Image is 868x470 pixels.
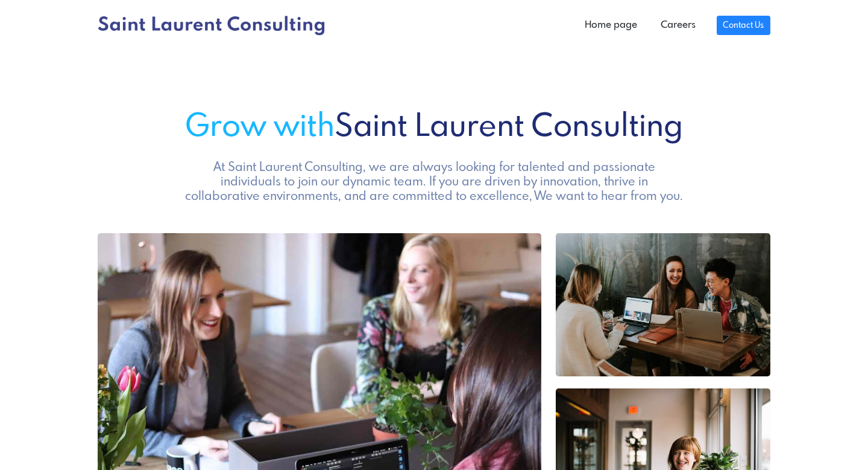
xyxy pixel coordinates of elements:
a: Home page [573,13,649,37]
a: Contact Us [717,16,770,35]
h1: Saint Laurent Consulting [98,109,770,146]
h5: At Saint Laurent Consulting, we are always looking for talented and passionate individuals to joi... [182,161,687,204]
span: Grow with [185,112,335,143]
a: Careers [649,13,706,37]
